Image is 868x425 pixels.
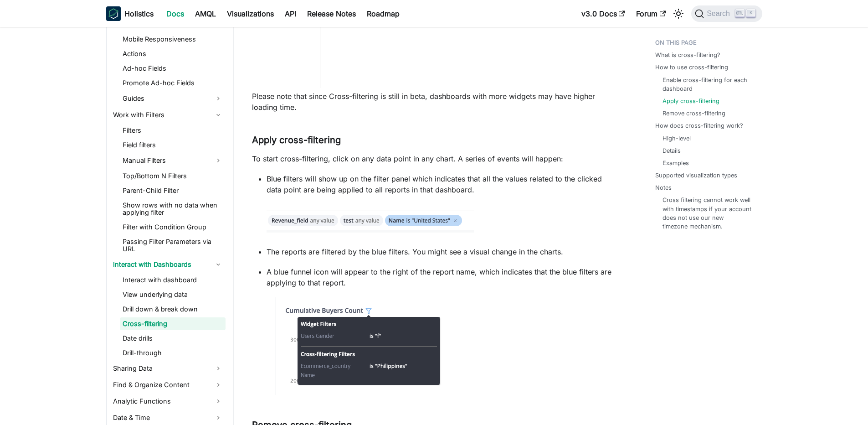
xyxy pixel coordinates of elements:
a: Enable cross-filtering for each dashboard [663,76,753,93]
a: Cross-filtering [120,317,226,330]
a: Cross filtering cannot work well with timestamps if your account does not use our new timezone me... [663,196,753,231]
a: Actions [120,47,226,60]
p: Please note that since Cross-filtering is still in beta, dashboards with more widgets may have hi... [252,91,619,113]
b: Holistics [124,8,154,19]
a: Parent-Child Filter [120,184,226,197]
a: How to use cross-filtering [655,63,728,72]
a: Interact with Dashboards [110,257,226,272]
a: Date & Time [110,410,226,425]
a: Filter with Condition Group [120,221,226,233]
a: Examples [663,159,689,167]
p: Blue filters will show up on the filter panel which indicates that all the values related to the ... [267,173,619,195]
a: What is cross-filtering? [655,51,720,59]
a: Roadmap [361,6,405,21]
a: Work with Filters [110,108,226,122]
a: Filters [120,124,226,137]
a: Manual Filters [120,153,226,168]
nav: Docs sidebar [97,27,234,425]
a: Forum [631,6,671,21]
a: Guides [120,91,226,106]
a: Promote Ad-hoc Fields [120,77,226,89]
a: Show rows with no data when applying filter [120,199,226,219]
a: Details [663,146,681,155]
span: Search [704,10,735,18]
a: Passing Filter Parameters via URL [120,235,226,255]
a: Release Notes [302,6,361,21]
a: Docs [161,6,190,21]
a: View underlying data [120,288,226,301]
a: Remove cross-filtering [663,109,725,118]
a: v3.0 Docs [576,6,631,21]
a: Drill down & break down [120,303,226,316]
p: A blue funnel icon will appear to the right of the report name, which indicates that the blue fil... [267,266,619,288]
a: Top/Bottom N Filters [120,170,226,182]
a: Analytic Functions [110,394,226,409]
button: Search (Ctrl+K) [691,5,762,22]
a: Sharing Data [110,361,226,376]
a: Notes [655,183,672,192]
h3: Apply cross-filtering [252,135,619,146]
a: Apply cross-filtering [663,97,719,105]
a: How does cross-filtering work? [655,121,743,130]
button: Switch between dark and light mode (currently light mode) [671,6,686,21]
a: HolisticsHolistics [106,6,154,21]
img: Holistics [106,6,121,21]
a: Interact with dashboard [120,274,226,286]
a: Visualizations [221,6,279,21]
p: To start cross-filtering, click on any data point in any chart. A series of events will happen: [252,153,619,164]
a: AMQL [190,6,221,21]
a: Supported visualization types [655,171,737,180]
a: API [279,6,302,21]
a: Field filters [120,139,226,151]
a: Date drills [120,332,226,345]
a: High-level [663,134,691,143]
a: Ad-hoc Fields [120,62,226,75]
p: The reports are filtered by the blue filters. You might see a visual change in the charts. [267,246,619,257]
a: Drill-through [120,347,226,359]
kbd: K [746,9,755,17]
a: Mobile Responsiveness [120,33,226,46]
a: Find & Organize Content [110,378,226,392]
